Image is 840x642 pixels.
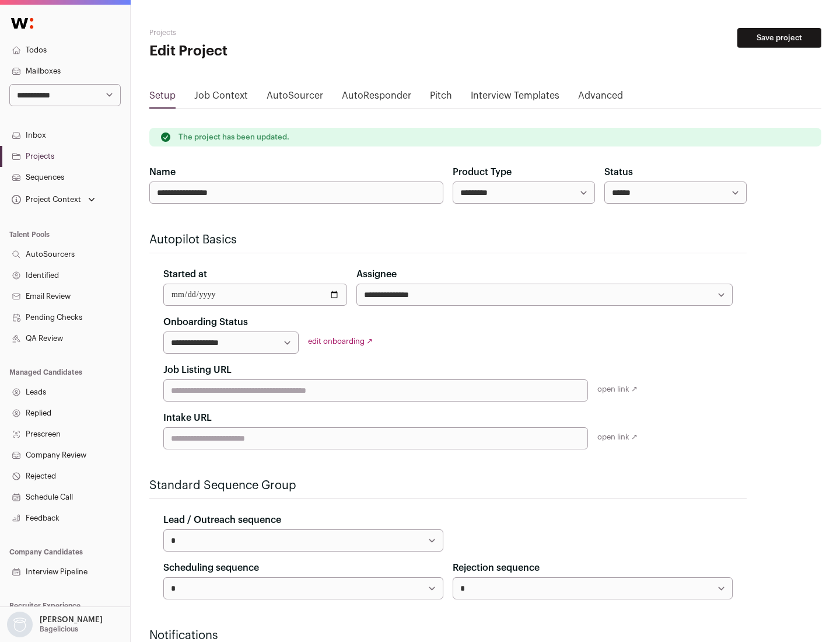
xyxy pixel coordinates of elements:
img: Wellfound [5,12,40,35]
a: Interview Templates [471,89,559,107]
div: Project Context [9,195,81,204]
label: Lead / Outreach sequence [163,513,281,527]
a: Job Context [194,89,248,107]
a: Pitch [430,89,452,107]
p: The project has been updated. [178,132,289,142]
a: AutoSourcer [267,89,323,107]
label: Name [149,165,176,179]
button: Open dropdown [5,612,105,637]
p: [PERSON_NAME] [40,615,103,624]
a: AutoResponder [342,89,411,107]
label: Scheduling sequence [163,561,259,575]
button: Open dropdown [9,191,97,208]
label: Status [604,165,633,179]
label: Rejection sequence [453,561,540,575]
label: Onboarding Status [163,315,248,329]
a: Setup [149,89,176,107]
h2: Autopilot Basics [149,232,747,248]
a: edit onboarding ↗ [308,337,373,345]
label: Product Type [453,165,512,179]
h2: Standard Sequence Group [149,477,747,494]
label: Intake URL [163,411,212,425]
h2: Projects [149,28,373,37]
h1: Edit Project [149,42,373,61]
label: Assignee [356,267,397,281]
a: Advanced [578,89,623,107]
p: Bagelicious [40,624,78,634]
label: Started at [163,267,207,281]
label: Job Listing URL [163,363,232,377]
button: Save project [737,28,821,48]
img: nopic.png [7,612,33,637]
